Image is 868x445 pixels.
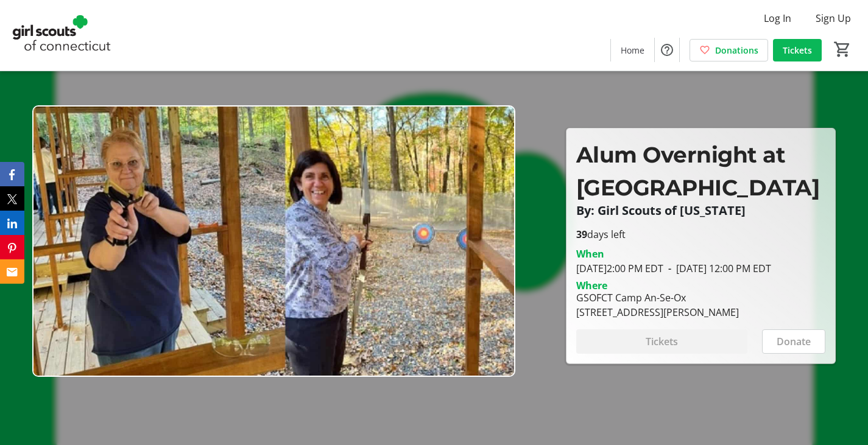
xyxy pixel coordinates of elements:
[576,141,820,201] span: Alum Overnight at [GEOGRAPHIC_DATA]
[831,38,853,60] button: Cart
[754,9,801,28] button: Log In
[783,44,812,57] span: Tickets
[663,262,676,275] span: -
[816,11,851,26] span: Sign Up
[715,44,758,57] span: Donations
[663,262,771,275] span: [DATE] 12:00 PM EDT
[576,290,739,305] div: GSOFCT Camp An-Se-Ox
[576,204,825,217] p: By: Girl Scouts of [US_STATE]
[576,281,607,290] div: Where
[576,227,825,242] p: days left
[621,44,644,57] span: Home
[7,5,116,66] img: Girl Scouts of Connecticut's Logo
[806,9,861,28] button: Sign Up
[576,305,739,320] div: [STREET_ADDRESS][PERSON_NAME]
[773,39,822,61] a: Tickets
[655,38,679,62] button: Help
[764,11,791,26] span: Log In
[576,247,604,261] div: When
[576,228,587,241] span: 39
[32,105,515,377] img: Campaign CTA Media Photo
[690,39,768,61] a: Donations
[576,262,663,275] span: [DATE] 2:00 PM EDT
[611,39,654,61] a: Home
